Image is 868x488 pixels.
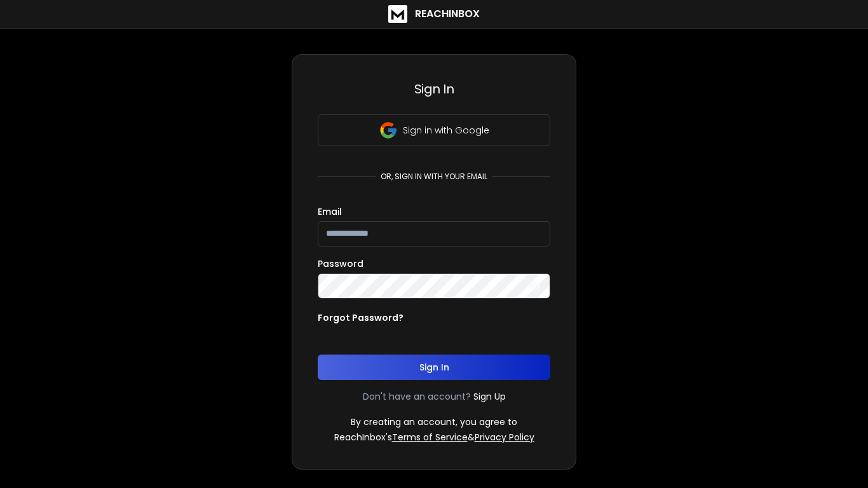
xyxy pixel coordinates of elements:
a: ReachInbox [388,5,480,23]
h3: Sign In [318,80,550,98]
a: Privacy Policy [475,431,534,444]
p: Don't have an account? [363,390,471,403]
p: ReachInbox's & [334,431,534,444]
p: or, sign in with your email [376,172,492,182]
p: By creating an account, you agree to [351,416,517,428]
a: Sign Up [473,390,506,403]
p: Forgot Password? [318,311,403,324]
button: Sign in with Google [318,114,550,146]
label: Email [318,207,342,216]
h1: ReachInbox [415,6,480,22]
img: logo [388,5,407,23]
a: Terms of Service [392,431,468,444]
label: Password [318,259,363,268]
p: Sign in with Google [403,124,489,137]
button: Sign In [318,355,550,380]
